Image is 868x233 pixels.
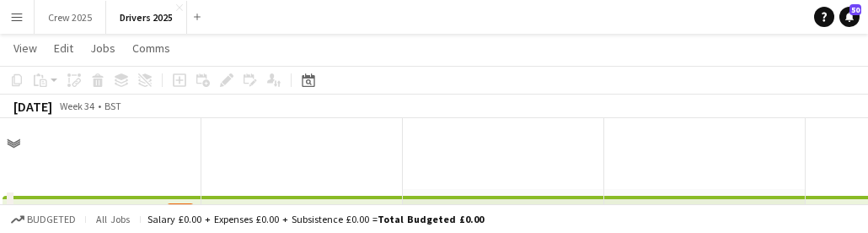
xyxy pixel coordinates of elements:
button: Budgeted [8,210,78,229]
a: Edit [47,37,80,59]
span: Total Budgeted £0.00 [378,213,484,225]
span: Week 34 [56,100,98,112]
a: Comms [126,37,177,59]
a: 50 [839,7,860,27]
h3: Sky Various Locations [36,203,158,218]
span: Budgeted [27,214,76,225]
span: Jobs [90,41,115,56]
div: BST [104,100,121,112]
span: 50 [849,4,861,15]
a: View [7,37,44,59]
span: All jobs [93,213,133,225]
div: [DATE] [13,98,52,115]
span: Comms [132,41,170,56]
span: View [13,41,37,56]
span: Edit [54,41,73,56]
button: Crew 2025 [35,1,106,34]
button: Drivers 2025 [106,1,187,34]
a: Jobs [83,37,122,59]
span: 2/29 [167,203,196,216]
div: Salary £0.00 + Expenses £0.00 + Subsistence £0.00 = [147,213,484,225]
